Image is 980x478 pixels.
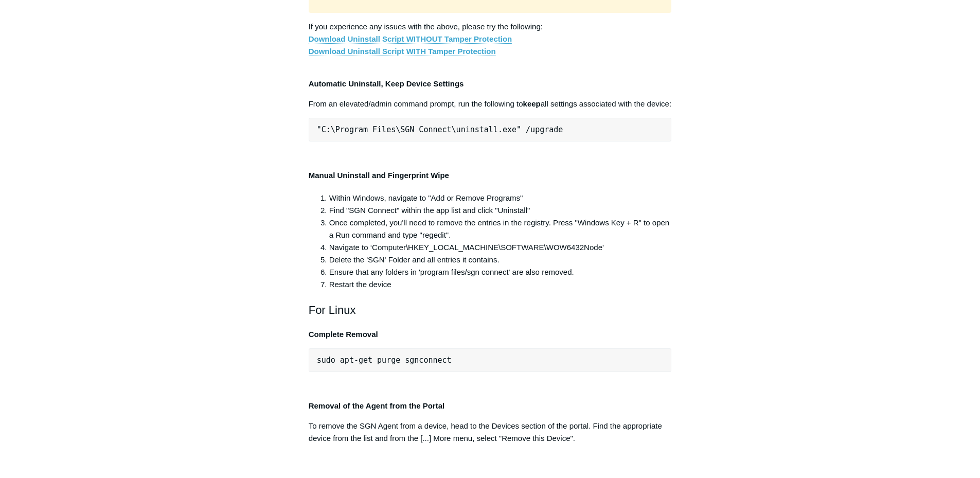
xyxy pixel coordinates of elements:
[309,421,662,442] span: To remove the SGN Agent from a device, head to the Devices section of the portal. Find the approp...
[309,79,464,88] strong: Automatic Uninstall, Keep Device Settings
[309,401,444,410] strong: Removal of the Agent from the Portal
[329,204,672,217] li: Find "SGN Connect" within the app list and click "Uninstall"
[309,348,672,372] pre: sudo apt-get purge sgnconnect
[309,330,378,339] strong: Complete Removal
[309,34,512,44] a: Download Uninstall Script WITHOUT Tamper Protection
[523,99,541,108] strong: keep
[317,125,563,134] span: "C:\Program Files\SGN Connect\uninstall.exe" /upgrade
[309,171,449,180] strong: Manual Uninstall and Fingerprint Wipe
[309,21,672,58] p: If you experience any issues with the above, please try the following:
[329,254,672,266] li: Delete the 'SGN' Folder and all entries it contains.
[309,99,671,108] span: From an elevated/admin command prompt, run the following to all settings associated with the device:
[309,301,672,319] h2: For Linux
[329,217,672,241] li: Once completed, you'll need to remove the entries in the registry. Press "Windows Key + R" to ope...
[329,241,672,254] li: Navigate to ‘Computer\HKEY_LOCAL_MACHINE\SOFTWARE\WOW6432Node'
[309,47,496,56] a: Download Uninstall Script WITH Tamper Protection
[329,278,672,291] li: Restart the device
[329,192,672,204] li: Within Windows, navigate to "Add or Remove Programs"
[329,266,672,278] li: Ensure that any folders in 'program files/sgn connect' are also removed.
